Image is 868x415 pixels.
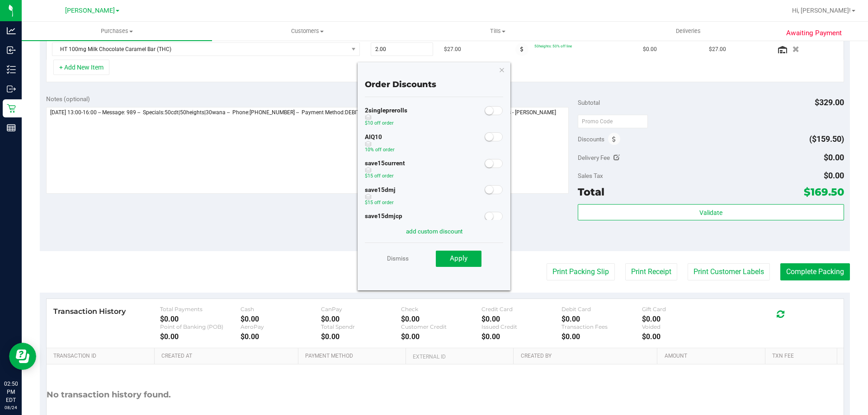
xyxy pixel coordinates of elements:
[365,159,405,183] div: save15current
[561,323,642,330] div: Transaction Fees
[4,404,18,411] p: 08/24
[578,131,604,147] span: Discounts
[664,27,713,35] span: Deliveries
[365,114,407,121] span: discount can be used with other discounts
[780,263,850,280] button: Complete Packing
[809,134,844,144] span: ($159.50)
[709,45,726,54] span: $27.00
[365,212,402,236] div: save15dmjcp
[402,22,593,41] a: Tills
[160,306,241,312] div: Total Payments
[481,323,562,330] div: Issued Credit
[321,323,401,330] div: Total Spendr
[7,26,16,35] inline-svg: Analytics
[22,22,212,41] a: Purchases
[22,27,212,35] span: Purchases
[481,315,562,323] div: $0.00
[365,173,394,179] span: $15 off order
[401,306,481,312] div: Check
[160,323,241,330] div: Point of Banking (POB)
[65,7,115,14] span: [PERSON_NAME]
[4,380,18,404] p: 02:50 PM EDT
[815,98,844,107] span: $329.00
[481,306,562,312] div: Credit Card
[365,186,396,210] div: save15dmj
[160,332,241,341] div: $0.00
[321,332,401,341] div: $0.00
[578,172,603,179] span: Sales Tax
[305,353,402,360] a: Payment Method
[561,332,642,341] div: $0.00
[7,84,16,93] inline-svg: Outbound
[547,263,615,280] button: Print Packing Slip
[625,263,677,280] button: Print Receipt
[241,306,321,312] div: Cash
[786,28,842,38] span: Awaiting Payment
[401,323,481,330] div: Customer Credit
[824,171,844,180] span: $0.00
[450,254,467,262] span: Apply
[241,332,321,341] div: $0.00
[321,306,401,312] div: CanPay
[7,104,16,113] inline-svg: Retail
[212,22,402,41] a: Customers
[241,315,321,323] div: $0.00
[160,315,241,323] div: $0.00
[578,204,844,220] button: Validate
[593,22,783,41] a: Deliveries
[371,43,433,56] input: 2.00
[401,315,481,323] div: $0.00
[578,186,604,198] span: Total
[9,343,36,370] iframe: Resource center
[52,42,360,56] span: NO DATA FOUND
[481,332,562,341] div: $0.00
[365,194,396,200] span: discount can be used with other discounts
[561,306,642,312] div: Debit Card
[534,44,572,48] span: 50heights: 50% off line
[561,315,642,323] div: $0.00
[365,80,503,89] h4: Order Discounts
[772,353,833,360] a: Txn Fee
[824,153,844,162] span: $0.00
[578,99,600,106] span: Subtotal
[7,123,16,132] inline-svg: Reports
[643,45,657,54] span: $0.00
[578,154,610,161] span: Delivery Fee
[7,46,16,55] inline-svg: Inbound
[52,43,348,56] span: HT 100mg Milk Chocolate Caramel Bar (THC)
[406,228,462,235] a: add custom discount
[7,65,16,74] inline-svg: Inventory
[406,348,513,364] th: External ID
[161,353,294,360] a: Created At
[365,167,405,173] span: discount can be used with other discounts
[578,115,648,128] input: Promo Code
[613,154,620,161] i: Edit Delivery Fee
[365,141,395,147] span: discount can be used with other discounts
[365,106,407,131] div: 2singleprerolls
[365,133,395,157] div: AIQ10
[365,200,394,205] span: $15 off order
[642,323,722,330] div: Voided
[365,147,395,153] span: 10% off order
[804,186,844,198] span: $169.50
[387,250,409,266] a: Dismiss
[212,27,402,35] span: Customers
[642,315,722,323] div: $0.00
[792,7,851,14] span: Hi, [PERSON_NAME]!
[642,306,722,312] div: Gift Card
[321,315,401,323] div: $0.00
[401,332,481,341] div: $0.00
[665,353,762,360] a: Amount
[53,60,109,75] button: + Add New Item
[688,263,770,280] button: Print Customer Labels
[444,45,461,54] span: $27.00
[436,251,481,267] button: Apply
[642,332,722,341] div: $0.00
[403,27,592,35] span: Tills
[241,323,321,330] div: AeroPay
[699,209,722,216] span: Validate
[46,95,90,103] span: Notes (optional)
[521,353,654,360] a: Created By
[53,353,151,360] a: Transaction ID
[365,120,394,126] span: $10 off order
